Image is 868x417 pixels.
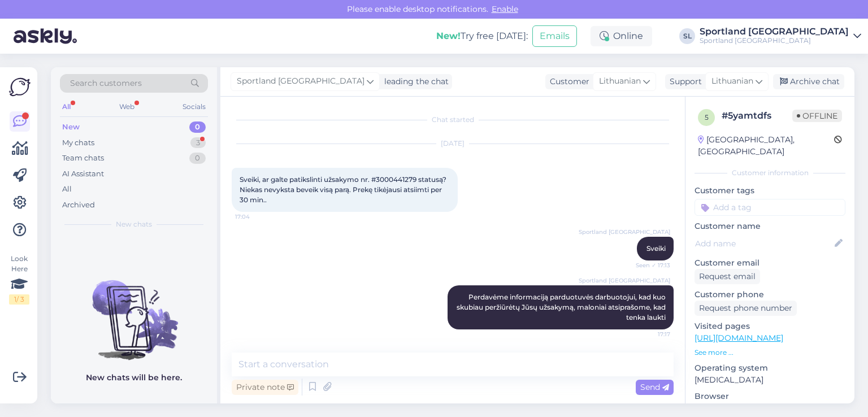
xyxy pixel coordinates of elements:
[695,402,845,414] p: Chrome [TECHNICAL_ID]
[62,168,104,180] div: AI Assistant
[591,26,652,46] div: Online
[60,99,73,114] div: All
[457,293,667,322] span: Perdavėme informaciją parduotuvės darbuotojui, kad kuo skubiau peržiūrėtų Jūsų užsakymą, maloniai...
[232,380,298,395] div: Private note
[695,390,845,402] p: Browser
[62,199,95,211] div: Archived
[695,168,845,178] div: Customer information
[235,212,277,221] span: 17:04
[116,219,152,229] span: New chats
[695,237,832,250] input: Add name
[700,36,849,45] div: Sportland [GEOGRAPHIC_DATA]
[70,77,142,89] span: Search customers
[695,362,845,374] p: Operating system
[488,4,522,14] span: Enable
[705,113,709,121] span: 5
[695,199,845,216] input: Add a tag
[532,25,577,47] button: Emails
[62,184,72,195] div: All
[665,76,702,88] div: Support
[232,138,674,149] div: [DATE]
[695,333,783,343] a: [URL][DOMAIN_NAME]
[237,75,364,88] span: Sportland [GEOGRAPHIC_DATA]
[700,27,849,36] div: Sportland [GEOGRAPHIC_DATA]
[640,382,669,392] span: Send
[190,137,206,149] div: 3
[579,228,670,236] span: Sportland [GEOGRAPHIC_DATA]
[189,153,206,164] div: 0
[646,244,666,253] span: Sveiki
[62,121,80,133] div: New
[579,276,670,285] span: Sportland [GEOGRAPHIC_DATA]
[695,289,845,301] p: Customer phone
[698,134,834,158] div: [GEOGRAPHIC_DATA], [GEOGRAPHIC_DATA]
[86,372,182,384] p: New chats will be here.
[711,75,753,88] span: Lithuanian
[695,257,845,269] p: Customer email
[545,76,589,88] div: Customer
[62,137,94,149] div: My chats
[679,28,695,44] div: SL
[436,29,528,43] div: Try free [DATE]:
[695,374,845,386] p: [MEDICAL_DATA]
[51,260,217,362] img: No chats
[9,254,29,305] div: Look Here
[628,330,670,338] span: 17:17
[695,269,760,284] div: Request email
[232,115,674,125] div: Chat started
[436,31,461,41] b: New!
[695,185,845,197] p: Customer tags
[9,294,29,305] div: 1 / 3
[62,153,104,164] div: Team chats
[695,347,845,358] p: See more ...
[722,109,792,123] div: # 5yamtdfs
[117,99,137,114] div: Web
[695,220,845,232] p: Customer name
[695,301,797,316] div: Request phone number
[380,76,449,88] div: leading the chat
[700,27,861,45] a: Sportland [GEOGRAPHIC_DATA]Sportland [GEOGRAPHIC_DATA]
[240,175,448,204] span: Sveiki, ar galte patikslinti užsakymo nr. #3000441279 statusą? Niekas nevyksta beveik visą parą. ...
[180,99,208,114] div: Socials
[189,121,206,133] div: 0
[773,74,844,89] div: Archive chat
[792,110,842,122] span: Offline
[599,75,641,88] span: Lithuanian
[9,76,31,98] img: Askly Logo
[628,261,670,270] span: Seen ✓ 17:13
[695,320,845,332] p: Visited pages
